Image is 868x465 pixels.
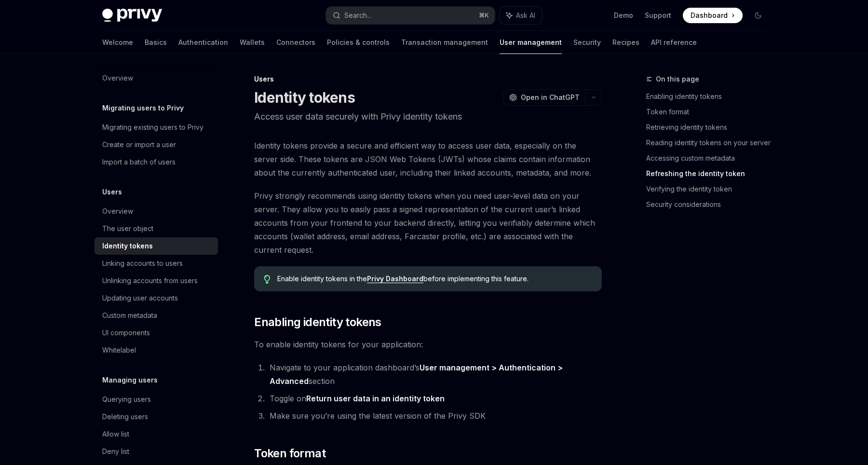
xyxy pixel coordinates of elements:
a: Retrieving identity tokens [646,120,773,135]
a: UI components [95,324,218,342]
span: Token format [254,446,325,461]
h5: Migrating users to Privy [102,102,184,114]
a: Security [573,31,601,54]
div: Deny list [102,446,129,457]
a: User management [500,31,562,54]
a: Token format [646,104,773,120]
a: Import a batch of users [95,153,218,171]
div: Allow list [102,428,129,440]
span: Open in ChatGPT [521,93,580,102]
a: Deleting users [95,408,218,425]
a: Welcome [102,31,133,54]
h5: Managing users [102,374,158,386]
div: Custom metadata [102,310,157,321]
a: Demo [614,11,633,20]
a: The user object [95,220,218,237]
a: Overview [95,69,218,87]
div: The user object [102,223,153,234]
a: Verifying the identity token [646,181,773,197]
div: Users [254,74,602,84]
a: Custom metadata [95,307,218,324]
span: ⌘ K [479,12,489,19]
h1: Identity tokens [254,89,355,106]
a: Unlinking accounts from users [95,272,218,289]
a: API reference [651,31,697,54]
a: Transaction management [401,31,488,54]
div: Linking accounts to users [102,258,183,269]
a: Recipes [612,31,639,54]
span: Ask AI [516,11,535,20]
a: Privy Dashboard [367,274,423,283]
a: Whitelabel [95,342,218,359]
a: Accessing custom metadata [646,150,773,166]
a: Refreshing the identity token [646,166,773,181]
button: Toggle dark mode [750,8,766,23]
a: Reading identity tokens on your server [646,135,773,150]
li: Navigate to your application dashboard’s section [267,361,602,388]
div: UI components [102,327,150,339]
button: Ask AI [500,7,542,24]
a: Querying users [95,391,218,408]
span: Enable identity tokens in the before implementing this feature. [277,274,592,284]
svg: Tip [264,275,271,284]
div: Whitelabel [102,344,136,356]
span: Identity tokens provide a secure and efficient way to access user data, especially on the server ... [254,139,602,179]
a: Create or import a user [95,136,218,153]
span: On this page [656,73,699,85]
a: Linking accounts to users [95,255,218,272]
a: Policies & controls [327,31,390,54]
div: Querying users [102,394,151,405]
h5: Users [102,186,122,198]
button: Search...⌘K [326,7,495,24]
img: dark logo [102,9,162,22]
a: Allow list [95,425,218,443]
a: Updating user accounts [95,289,218,307]
a: Basics [145,31,167,54]
a: Authentication [178,31,228,54]
div: Overview [102,205,133,217]
li: Toggle on [267,392,602,405]
div: Unlinking accounts from users [102,275,198,287]
span: Enabling identity tokens [254,315,381,330]
div: Identity tokens [102,240,153,252]
div: Updating user accounts [102,292,178,304]
div: Create or import a user [102,139,176,150]
span: Dashboard [691,11,728,20]
a: Identity tokens [95,237,218,255]
div: Deleting users [102,411,148,423]
button: Open in ChatGPT [503,89,585,106]
a: Connectors [276,31,315,54]
div: Import a batch of users [102,156,176,168]
p: Access user data securely with Privy identity tokens [254,110,602,123]
a: Support [645,11,671,20]
div: Search... [344,10,371,21]
div: Overview [102,72,133,84]
span: Privy strongly recommends using identity tokens when you need user-level data on your server. The... [254,189,602,257]
a: Dashboard [683,8,743,23]
a: Migrating existing users to Privy [95,119,218,136]
a: Wallets [240,31,265,54]
strong: Return user data in an identity token [306,394,445,403]
a: Deny list [95,443,218,460]
a: Enabling identity tokens [646,89,773,104]
a: Overview [95,203,218,220]
a: Security considerations [646,197,773,212]
div: Migrating existing users to Privy [102,122,203,133]
span: To enable identity tokens for your application: [254,338,602,351]
li: Make sure you’re using the latest version of the Privy SDK [267,409,602,423]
